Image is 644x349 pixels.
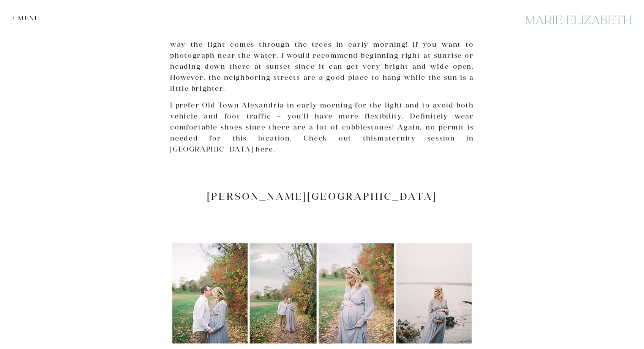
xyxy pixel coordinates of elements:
a: maternity session in [GEOGRAPHIC_DATA] here. [170,134,474,153]
img: Collage Of Four Images Of A Maternity Session At Jones Point Park In Alexandria On A Cloudy Morning. [170,241,474,346]
p: Old Town Alexandria is such a classic spot. This is also a location with a lot of textures becaus... [170,17,474,94]
div: + Menu [12,14,44,22]
p: I prefer Old Town Alexandria in early morning for the light and to avoid both vehicle and foot tr... [170,100,474,155]
h2: [PERSON_NAME][GEOGRAPHIC_DATA] [170,190,474,202]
